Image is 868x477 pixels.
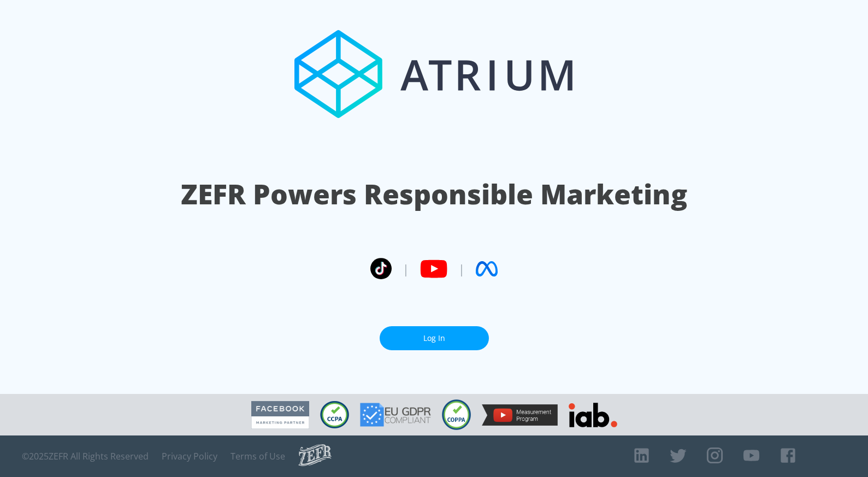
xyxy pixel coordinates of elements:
span: © 2025 ZEFR All Rights Reserved [22,451,149,462]
a: Terms of Use [231,451,285,462]
span: | [403,261,409,277]
img: CCPA Compliant [320,401,349,428]
span: | [458,261,465,277]
a: Privacy Policy [162,451,217,462]
a: Log In [380,326,489,351]
img: YouTube Measurement Program [482,404,558,426]
h1: ZEFR Powers Responsible Marketing [181,175,687,213]
img: IAB [569,403,617,427]
img: GDPR Compliant [360,403,431,427]
img: Facebook Marketing Partner [251,401,309,429]
img: COPPA Compliant [442,399,471,430]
